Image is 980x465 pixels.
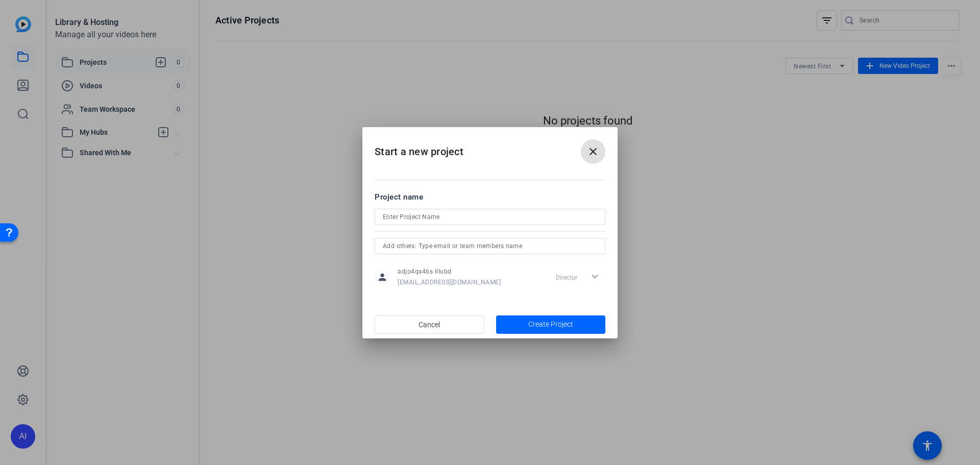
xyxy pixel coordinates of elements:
[528,319,573,330] span: Create Project
[375,191,605,203] div: Project name
[587,145,599,158] mat-icon: close
[496,315,606,334] button: Create Project
[383,240,597,252] input: Add others: Type email or team members name
[383,211,597,223] input: Enter Project Name
[375,315,484,334] button: Cancel
[375,270,390,285] mat-icon: person
[362,127,618,168] h2: Start a new project
[398,278,501,286] span: [EMAIL_ADDRESS][DOMAIN_NAME]
[419,315,440,334] span: Cancel
[398,267,501,276] span: adjo4qx46s illubd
